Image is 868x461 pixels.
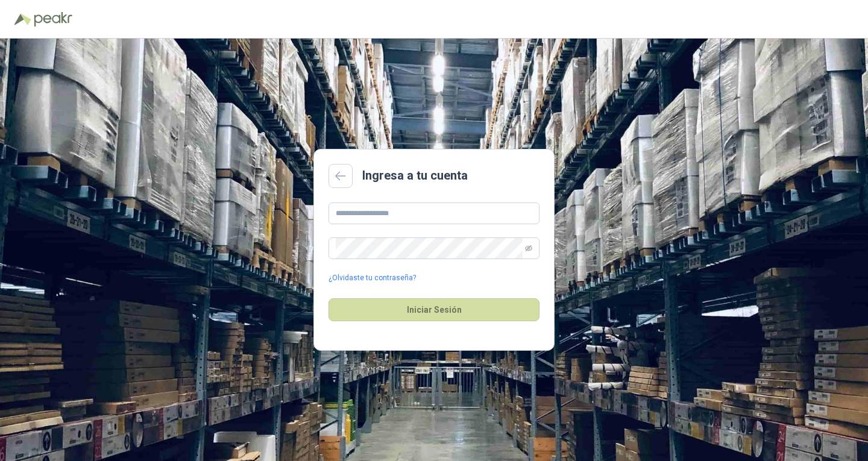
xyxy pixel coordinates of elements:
[329,298,539,321] button: Iniciar Sesión
[34,12,72,27] img: Peakr
[329,272,416,284] a: ¿Olvidaste tu contraseña?
[362,166,468,185] h2: Ingresa a tu cuenta
[14,13,31,25] img: Logo
[525,245,532,252] span: eye-invisible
